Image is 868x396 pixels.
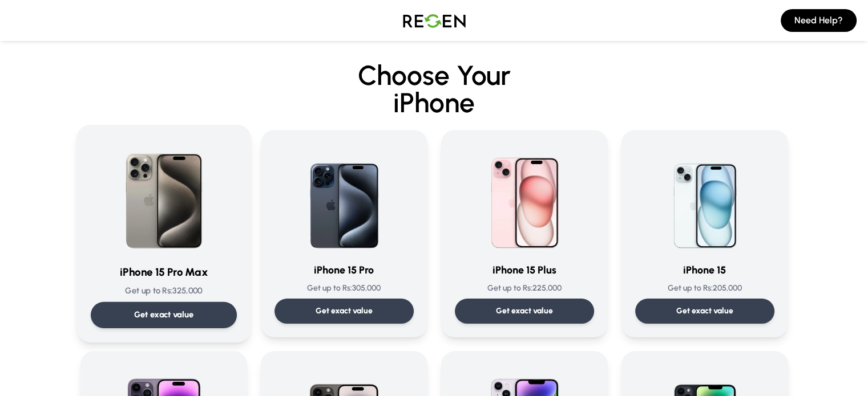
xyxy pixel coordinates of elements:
img: Logo [394,5,474,36]
img: iPhone 15 Plus [470,144,579,253]
p: Get exact value [134,309,193,321]
p: Get exact value [676,305,733,317]
h3: iPhone 15 Pro [274,262,414,278]
p: Get exact value [496,305,553,317]
img: iPhone 15 Pro [289,144,399,253]
img: iPhone 15 Pro Max [106,139,221,254]
p: Get up to Rs: 305,000 [274,283,414,294]
h3: iPhone 15 Plus [455,262,594,278]
p: Get up to Rs: 205,000 [635,283,774,294]
h3: iPhone 15 [635,262,774,278]
p: Get exact value [316,305,373,317]
button: Need Help? [781,9,857,32]
h3: iPhone 15 Pro Max [90,264,236,280]
span: Choose Your [358,59,511,92]
img: iPhone 15 [650,144,760,253]
p: Get up to Rs: 325,000 [90,285,236,297]
span: iPhone [80,89,788,116]
p: Get up to Rs: 225,000 [455,283,594,294]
